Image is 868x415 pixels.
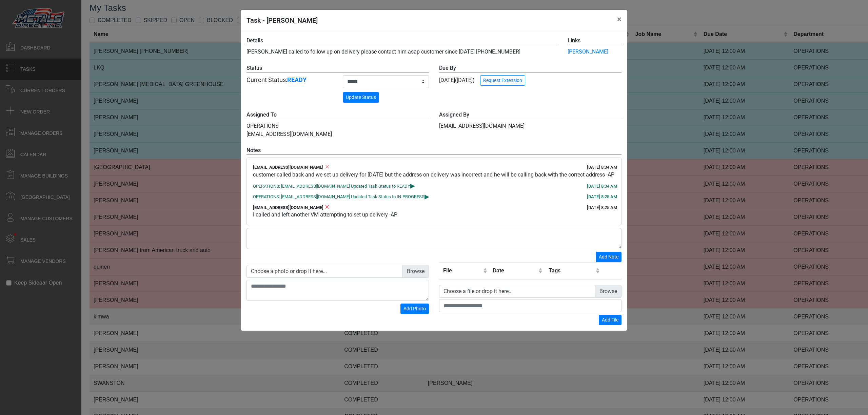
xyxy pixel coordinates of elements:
[596,252,622,262] button: Add Note
[549,267,594,275] div: Tags
[568,48,608,55] a: [PERSON_NAME]
[425,194,429,199] span: ▸
[410,183,415,188] span: ▸
[439,64,622,72] label: Due By
[343,92,379,103] button: Update Status
[246,111,429,119] label: Assigned To
[587,183,617,190] div: [DATE] 8:34 AM
[253,193,615,200] div: OPERATIONS: [EMAIL_ADDRESS][DOMAIN_NAME] Updated Task Status to IN-PROGRESS
[602,317,618,323] span: Add File
[253,211,615,219] div: I called and left another VM attempting to set up delivery -AP
[246,64,429,72] label: Status
[443,267,481,275] div: File
[246,146,622,155] label: Notes
[253,171,615,179] div: customer called back and we set up delivery for [DATE] but the address on delivery was incorrect ...
[493,267,537,275] div: Date
[480,75,525,86] button: Request Extension
[253,205,323,210] span: [EMAIL_ADDRESS][DOMAIN_NAME]
[246,15,318,25] h5: Task - [PERSON_NAME]
[568,37,622,45] label: Links
[587,193,617,200] div: [DATE] 8:25 AM
[241,37,563,56] div: [PERSON_NAME] called to follow up on delivery please contact him asap customer since [DATE] [PHON...
[599,315,622,325] button: Add File
[483,78,522,83] span: Request Extension
[434,111,627,138] div: [EMAIL_ADDRESS][DOMAIN_NAME]
[587,204,617,211] div: [DATE] 8:25 AM
[403,306,426,311] span: Add Photo
[612,10,627,29] button: Close
[246,75,333,84] div: Current Status:
[246,37,557,45] label: Details
[253,183,615,190] div: OPERATIONS: [EMAIL_ADDRESS][DOMAIN_NAME] Updated Task Status to READY
[253,165,323,170] span: [EMAIL_ADDRESS][DOMAIN_NAME]
[241,111,434,138] div: OPERATIONS [EMAIL_ADDRESS][DOMAIN_NAME]
[599,254,618,260] span: Add Note
[439,64,622,86] div: [DATE] ([DATE])
[439,111,622,119] label: Assigned By
[346,95,376,100] span: Update Status
[602,263,622,279] th: Remove
[400,304,429,314] button: Add Photo
[287,76,307,83] strong: READY
[587,164,617,171] div: [DATE] 8:34 AM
